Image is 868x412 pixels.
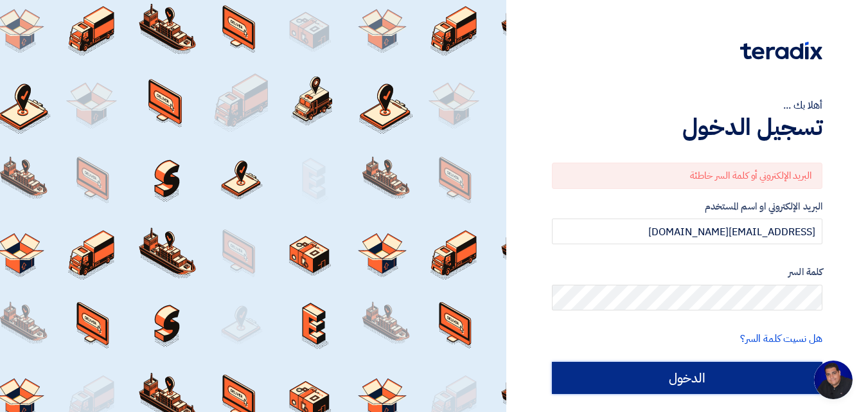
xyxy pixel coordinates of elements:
[552,199,822,214] label: البريد الإلكتروني او اسم المستخدم
[552,219,822,244] input: أدخل بريد العمل الإلكتروني او اسم المستخدم الخاص بك ...
[552,113,822,141] h1: تسجيل الدخول
[740,42,822,60] img: Teradix logo
[740,331,822,346] a: هل نسيت كلمة السر؟
[552,265,822,280] label: كلمة السر
[814,361,853,399] div: Open chat
[552,163,822,189] div: البريد الإلكتروني أو كلمة السر خاطئة
[552,362,822,394] input: الدخول
[552,98,822,113] div: أهلا بك ...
